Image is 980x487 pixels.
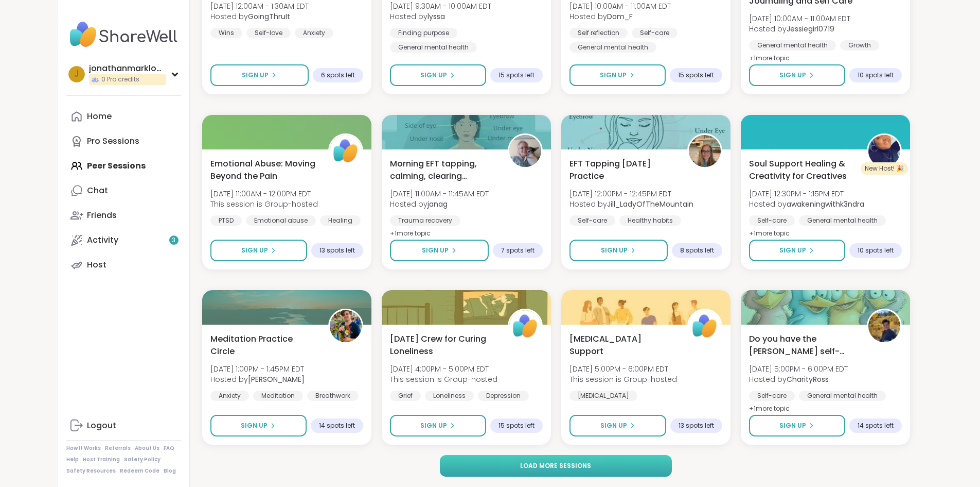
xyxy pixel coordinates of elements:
button: Sign Up [569,64,666,86]
span: Hosted by [569,11,671,22]
span: [DATE] 10:00AM - 11:00AM EDT [569,1,671,11]
span: 15 spots left [498,71,534,79]
span: Sign Up [420,421,447,430]
span: [DATE] 5:00PM - 6:00PM EDT [749,364,848,374]
b: GoingThruIt [248,11,290,22]
button: Load more sessions [440,455,672,477]
span: [DATE] 11:00AM - 11:45AM EDT [390,189,489,199]
span: This session is Group-hosted [390,374,497,384]
span: Do you have the [PERSON_NAME] self-care app? [749,333,856,358]
span: Hosted by [210,374,305,384]
span: Sign Up [420,71,447,80]
a: Safety Resources [66,467,116,475]
span: Soul Support Healing & Creativity for Creatives [749,158,856,182]
span: [DATE] Crew for Curing Loneliness [390,333,496,358]
div: Self-care [632,28,678,38]
div: Grief [390,391,421,401]
span: Hosted by [210,11,309,22]
span: 0 Pro credits [101,75,139,84]
div: Friends [87,210,117,221]
div: Healthy habits [619,215,681,226]
span: EFT Tapping [DATE] Practice [569,158,676,182]
div: Self reflection [569,28,628,38]
b: [PERSON_NAME] [248,374,305,384]
span: [DATE] 9:30AM - 10:00AM EDT [390,1,491,11]
span: [DATE] 12:00PM - 12:45PM EDT [569,189,693,199]
div: Depression [478,391,529,401]
img: awakeningwithk3ndra [868,135,900,167]
b: CharityRoss [787,374,829,384]
div: Emotional abuse [246,215,316,226]
div: Self-care [749,215,795,226]
span: Hosted by [390,11,491,22]
a: Chat [66,178,181,203]
div: Anxiety [295,28,333,38]
span: [DATE] 12:30PM - 1:15PM EDT [749,189,864,199]
div: General mental health [799,391,886,401]
b: awakeningwithk3ndra [787,199,864,209]
span: [DATE] 10:00AM - 11:00AM EDT [749,13,850,24]
span: Meditation Practice Circle [210,333,317,358]
div: Healing [320,215,361,226]
div: Anxiety [210,391,249,401]
div: General mental health [799,215,886,226]
b: lyssa [427,11,445,22]
div: Home [87,111,112,122]
span: 3 [172,236,175,245]
div: Self-care [569,215,615,226]
span: 10 spots left [858,246,894,255]
b: janag [427,199,448,209]
a: FAQ [164,445,174,452]
button: Sign Up [749,415,845,436]
a: Host [66,253,181,277]
span: 8 spots left [680,246,714,255]
div: Breathwork [307,391,359,401]
a: How It Works [66,445,101,452]
b: Jessiegirl0719 [787,24,834,34]
button: Sign Up [390,64,486,86]
span: Sign Up [779,421,806,430]
span: Hosted by [390,199,489,209]
span: 15 spots left [498,422,534,430]
div: Activity [87,234,118,246]
span: Sign Up [601,246,628,255]
span: Sign Up [779,246,806,255]
div: New Host! 🎉 [861,162,908,175]
div: Growth [840,40,879,51]
b: Jill_LadyOfTheMountain [607,199,693,209]
span: 14 spots left [319,422,355,430]
div: Pro Sessions [87,136,139,147]
span: This session is Group-hosted [210,199,318,209]
span: [DATE] 11:00AM - 12:00PM EDT [210,189,318,199]
span: Hosted by [749,199,864,209]
div: Chat [87,185,108,196]
span: [DATE] 12:00AM - 1:30AM EDT [210,1,309,11]
img: ShareWell [689,310,721,342]
span: Sign Up [241,421,268,430]
button: Sign Up [390,240,489,261]
div: Self-care [749,391,795,401]
span: Hosted by [749,374,848,384]
img: ShareWell Nav Logo [66,16,181,53]
span: Hosted by [569,199,693,209]
button: Sign Up [569,240,668,261]
button: Sign Up [210,64,309,86]
span: j [74,68,79,81]
span: [DATE] 5:00PM - 6:00PM EDT [569,364,677,374]
span: 14 spots left [858,422,894,430]
span: Sign Up [779,71,806,80]
span: 13 spots left [679,422,714,430]
div: Self-love [246,28,291,38]
a: About Us [135,445,159,452]
img: Nicholas [330,310,362,342]
a: Pro Sessions [66,129,181,154]
span: Sign Up [422,246,449,255]
a: Host Training [83,456,120,463]
img: ShareWell [509,310,541,342]
span: 15 spots left [678,71,714,79]
span: Sign Up [600,421,627,430]
img: CharityRoss [868,310,900,342]
span: [DATE] 4:00PM - 5:00PM EDT [390,364,497,374]
span: 7 spots left [501,246,534,255]
a: Blog [164,467,176,475]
